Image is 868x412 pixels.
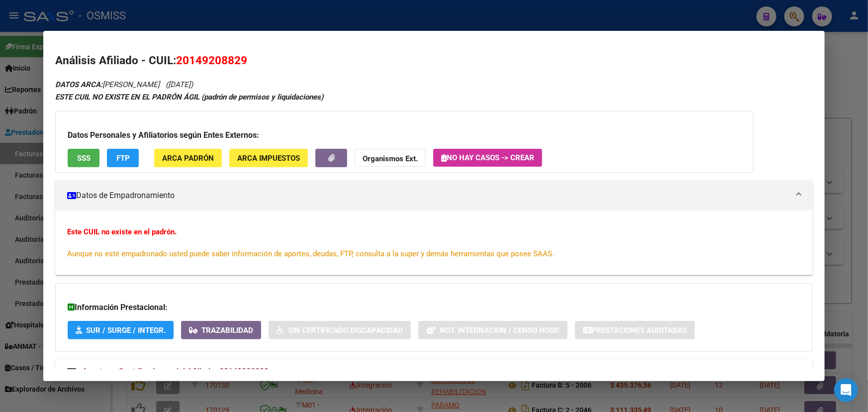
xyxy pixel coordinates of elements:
[418,321,568,339] button: Not. Internacion / Censo Hosp.
[363,154,418,163] strong: Organismos Ext.
[55,80,102,89] strong: DATOS ARCA:
[55,210,813,275] div: Datos de Empadronamiento
[433,149,542,167] button: No hay casos -> Crear
[229,149,308,167] button: ARCA Impuestos
[55,80,160,89] span: [PERSON_NAME]
[86,326,166,335] span: SUR / SURGE / INTEGR.
[68,302,800,313] h3: Información Prestacional:
[440,326,560,335] span: Not. Internacion / Censo Hosp.
[67,227,177,236] strong: Este CUIL no existe en el padrón.
[55,360,813,384] mat-expansion-panel-header: Aportes y Contribuciones del Afiliado: 20149208829
[68,149,99,167] button: SSS
[591,326,687,335] span: Prestaciones Auditadas
[116,154,130,163] span: FTP
[162,154,214,163] span: ARCA Padrón
[55,181,813,210] mat-expansion-panel-header: Datos de Empadronamiento
[176,54,247,67] span: 20149208829
[67,190,789,202] mat-panel-title: Datos de Empadronamiento
[55,52,813,69] h2: Análisis Afiliado - CUIL:
[154,149,222,167] button: ARCA Padrón
[107,149,139,167] button: FTP
[67,249,554,258] span: Aunque no esté empadronado usted puede saber información de aportes, deudas, FTP, consulta a la s...
[77,154,91,163] span: SSS
[181,321,261,339] button: Trazabilidad
[68,129,741,141] h3: Datos Personales y Afiliatorios según Entes Externos:
[575,321,695,339] button: Prestaciones Auditadas
[441,153,534,162] span: No hay casos -> Crear
[68,321,174,339] button: SUR / SURGE / INTEGR.
[166,80,193,89] span: ([DATE])
[269,321,411,339] button: Sin Certificado Discapacidad
[82,367,269,376] span: Aportes y Contribuciones del Afiliado: 20149208829
[355,149,426,167] button: Organismos Ext.
[288,326,403,335] span: Sin Certificado Discapacidad
[55,93,323,102] strong: ESTE CUIL NO EXISTE EN EL PADRÓN ÁGIL (padrón de permisos y liquidaciones)
[237,154,300,163] span: ARCA Impuestos
[201,326,253,335] span: Trazabilidad
[834,378,858,402] div: Open Intercom Messenger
